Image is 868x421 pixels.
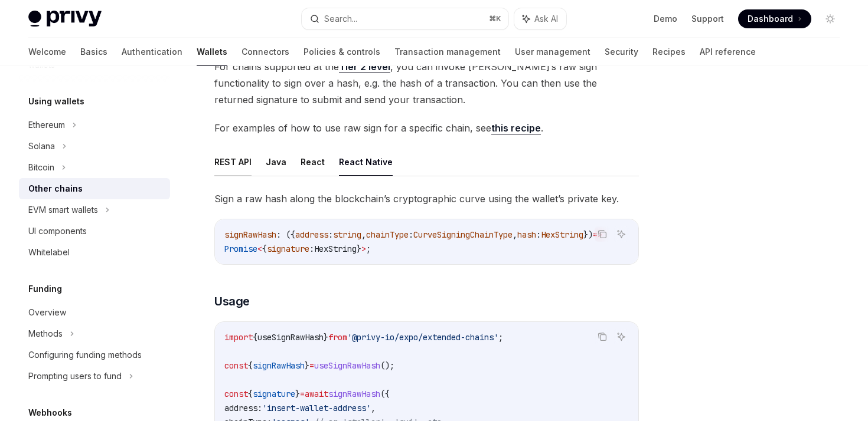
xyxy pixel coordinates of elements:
[366,229,409,240] span: chainType
[28,38,66,66] a: Welcome
[253,360,305,371] span: signRawHash
[28,224,87,238] div: UI components
[28,182,83,196] div: Other chains
[314,360,380,371] span: useSignRawHash
[380,360,394,371] span: ();
[267,244,309,254] span: signature
[328,229,333,240] span: :
[339,61,390,73] a: Tier 2 level
[214,120,639,136] span: For examples of how to use raw sign for a specific chain, see .
[214,190,639,207] span: Sign a raw hash along the blockchain’s cryptographic curve using the wallet’s private key.
[489,14,501,24] span: ⌘ K
[301,148,325,176] button: React
[28,11,102,27] img: light logo
[328,389,380,399] span: signRawHash
[541,229,583,240] span: HexString
[28,139,55,153] div: Solana
[748,13,793,25] span: Dashboard
[357,244,361,254] span: }
[224,229,276,240] span: signRawHash
[28,203,98,217] div: EVM smart wallets
[248,389,253,399] span: {
[197,38,227,66] a: Wallets
[305,360,309,371] span: }
[593,229,602,240] span: =>
[409,229,413,240] span: :
[394,38,501,66] a: Transaction management
[28,369,122,383] div: Prompting users to fund
[595,329,610,344] button: Copy the contents from the code block
[339,148,393,176] button: React Native
[300,389,305,399] span: =
[295,229,328,240] span: address
[691,13,724,25] a: Support
[324,12,357,26] div: Search...
[371,403,376,413] span: ,
[314,244,357,254] span: HexString
[517,229,536,240] span: hash
[413,229,513,240] span: CurveSigningChainType
[380,389,390,399] span: ({
[276,229,295,240] span: : ({
[28,348,142,362] div: Configuring funding methods
[309,244,314,254] span: :
[224,332,253,343] span: import
[224,244,257,254] span: Promise
[534,13,558,25] span: Ask AI
[122,38,182,66] a: Authentication
[28,282,62,296] h5: Funding
[224,360,248,371] span: const
[305,389,328,399] span: await
[19,242,170,263] a: Whitelabel
[654,13,677,25] a: Demo
[19,221,170,242] a: UI components
[302,8,508,29] button: Search...⌘K
[266,148,286,176] button: Java
[614,226,629,242] button: Ask AI
[253,389,295,399] span: signature
[366,244,371,254] span: ;
[821,9,840,28] button: Toggle dark mode
[583,229,593,240] span: })
[28,305,66,320] div: Overview
[28,406,72,420] h5: Webhooks
[309,360,314,371] span: =
[214,58,639,108] span: For chains supported at the , you can invoke [PERSON_NAME]’s raw sign functionality to sign over ...
[652,38,686,66] a: Recipes
[19,178,170,199] a: Other chains
[19,344,170,366] a: Configuring funding methods
[28,245,70,259] div: Whitelabel
[224,403,262,413] span: address:
[224,389,248,399] span: const
[491,122,541,134] a: this recipe
[498,332,503,343] span: ;
[595,226,610,242] button: Copy the contents from the code block
[242,38,289,66] a: Connectors
[614,329,629,344] button: Ask AI
[347,332,498,343] span: '@privy-io/expo/extended-chains'
[28,327,63,341] div: Methods
[324,332,328,343] span: }
[700,38,756,66] a: API reference
[262,403,371,413] span: 'insert-wallet-address'
[28,94,84,108] h5: Using wallets
[253,332,257,343] span: {
[514,8,566,29] button: Ask AI
[19,302,170,323] a: Overview
[28,160,54,175] div: Bitcoin
[605,38,638,66] a: Security
[262,244,267,254] span: {
[328,332,347,343] span: from
[248,360,253,371] span: {
[513,229,517,240] span: ,
[295,389,300,399] span: }
[214,293,250,310] span: Usage
[738,9,811,28] a: Dashboard
[257,332,324,343] span: useSignRawHash
[333,229,361,240] span: string
[214,148,252,176] button: REST API
[515,38,590,66] a: User management
[536,229,541,240] span: :
[361,244,366,254] span: >
[361,229,366,240] span: ,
